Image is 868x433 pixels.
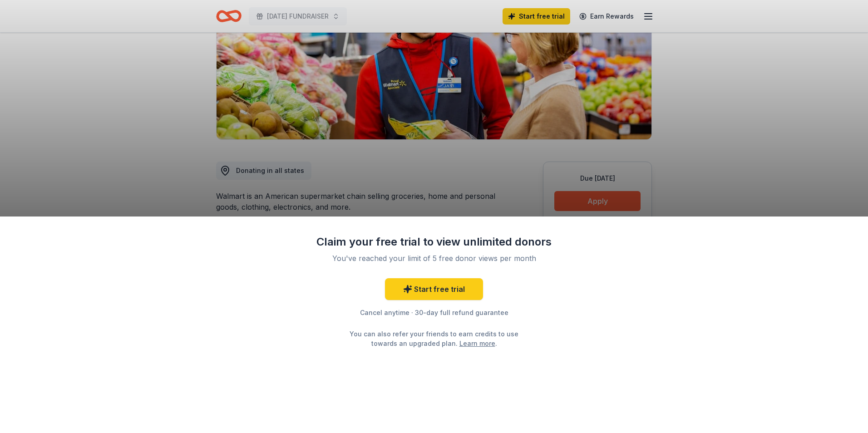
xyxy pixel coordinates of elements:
[385,278,483,300] a: Start free trial
[327,253,541,264] div: You've reached your limit of 5 free donor views per month
[459,339,495,348] a: Learn more
[341,329,527,348] div: You can also refer your friends to earn credits to use towards an upgraded plan. .
[316,307,552,318] div: Cancel anytime · 30-day full refund guarantee
[316,235,552,249] div: Claim your free trial to view unlimited donors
